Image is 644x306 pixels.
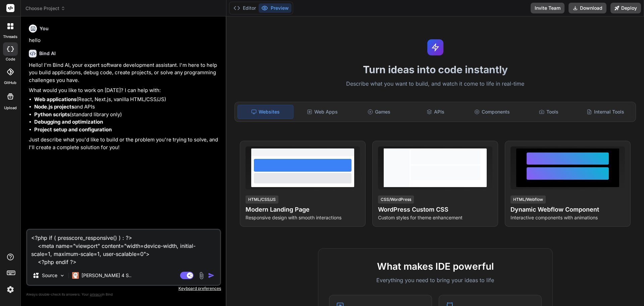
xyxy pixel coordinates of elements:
[5,284,16,295] img: settings
[295,105,350,119] div: Web Apps
[59,273,65,278] img: Pick Models
[246,195,278,204] div: HTML/CSS/JS
[237,105,293,119] div: Websites
[34,96,220,103] li: (React, Next.js, vanilla HTML/CSS/JS)
[29,61,220,84] p: Hello! I'm Bind AI, your expert software development assistant. I'm here to help you build applic...
[26,291,221,298] p: Always double-check its answers. Your in Bind
[34,111,70,118] strong: Python scripts
[27,230,220,266] textarea: <?php if ( presscore_responsive() ) : ?> <meta name="viewport" content="width=device-width, initi...
[329,276,542,284] p: Everything you need to bring your ideas to life
[34,96,76,102] strong: Web applications
[569,3,606,13] button: Download
[511,195,546,204] div: HTML/Webflow
[230,80,640,88] p: Describe what you want to build, and watch it come to life in real-time
[90,292,102,296] span: privacy
[208,272,215,279] img: icon
[39,50,56,57] h6: Bind AI
[26,286,221,291] p: Keyboard preferences
[378,195,414,204] div: CSS/WordPress
[6,56,15,62] label: code
[29,37,220,44] p: hello
[246,205,360,214] h4: Modern Landing Page
[25,5,65,12] span: Choose Project
[578,105,633,119] div: Internal Tools
[82,272,131,279] p: [PERSON_NAME] 4 S..
[408,105,463,119] div: APIs
[259,3,291,13] button: Preview
[329,259,542,273] h2: What makes IDE powerful
[4,80,16,86] label: GitHub
[4,105,17,111] label: Upload
[198,272,205,279] img: attachment
[40,25,49,32] h6: You
[231,3,259,13] button: Editor
[378,205,492,214] h4: WordPress Custom CSS
[34,103,74,110] strong: Node.js projects
[511,214,625,221] p: Interactive components with animations
[72,272,79,279] img: Claude 4 Sonnet
[352,105,407,119] div: Games
[29,87,220,94] p: What would you like to work on [DATE]? I can help with:
[610,3,641,13] button: Deploy
[42,272,57,279] p: Source
[3,34,17,40] label: threads
[29,136,220,151] p: Just describe what you'd like to build or the problem you're trying to solve, and I'll create a c...
[511,205,625,214] h4: Dynamic Webflow Component
[521,105,577,119] div: Tools
[34,103,220,111] li: and APIs
[34,111,220,119] li: (standard library only)
[531,3,565,13] button: Invite Team
[230,63,640,76] h1: Turn ideas into code instantly
[378,214,492,221] p: Custom styles for theme enhancement
[465,105,520,119] div: Components
[246,214,360,221] p: Responsive design with smooth interactions
[34,119,103,125] strong: Debugging and optimization
[34,126,112,133] strong: Project setup and configuration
